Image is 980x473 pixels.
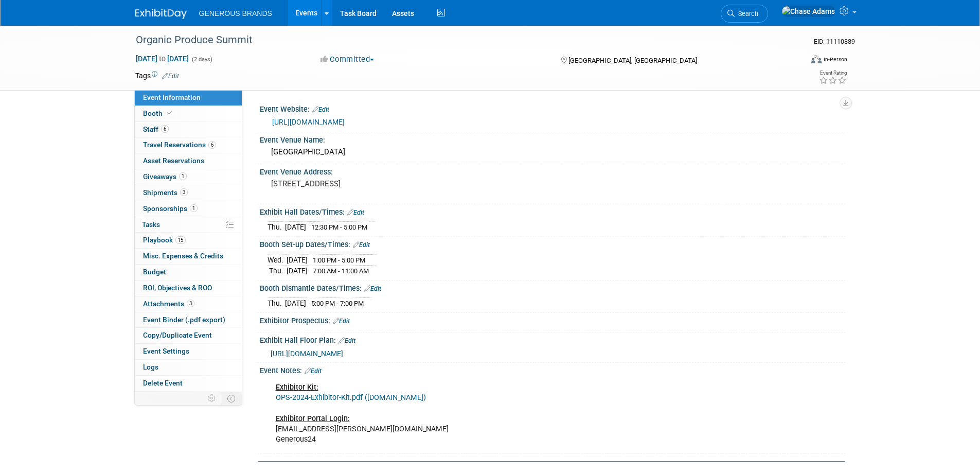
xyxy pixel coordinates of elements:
[135,201,242,217] a: Sponsorships1
[260,313,845,326] div: Exhibitor Prospectus:
[187,300,194,307] span: 3
[135,328,242,343] a: Copy/Duplicate Event
[221,392,242,405] td: Toggle Event Tabs
[199,9,272,17] span: GENEROUS BRANDS
[143,379,183,387] span: Delete Event
[135,217,242,233] a: Tasks
[135,54,189,63] span: [DATE] [DATE]
[823,56,847,63] div: In-Person
[175,236,186,244] span: 15
[142,220,160,229] span: Tasks
[353,241,370,249] a: Edit
[276,414,350,423] b: Exhibitor Portal Login:
[814,38,855,45] span: Event ID: 11110889
[317,54,378,65] button: Committed
[333,318,350,325] a: Edit
[312,106,329,113] a: Edit
[260,332,845,346] div: Exhibit Hall Floor Plan:
[191,56,212,63] span: (2 days)
[347,209,364,216] a: Edit
[143,268,166,276] span: Budget
[135,233,242,248] a: Playbook15
[269,377,732,449] div: [EMAIL_ADDRESS][PERSON_NAME][DOMAIN_NAME] Generous24
[268,254,287,266] td: Wed.
[260,101,845,115] div: Event Website:
[135,296,242,312] a: Attachments3
[271,349,343,358] a: [URL][DOMAIN_NAME]
[143,204,198,213] span: Sponsorships
[143,236,186,244] span: Playbook
[135,106,242,121] a: Booth
[364,285,381,292] a: Edit
[143,93,201,101] span: Event Information
[811,55,822,63] img: Format-Inperson.png
[135,169,242,185] a: Giveaways1
[135,281,242,296] a: ROI, Objectives & ROO
[135,137,242,153] a: Travel Reservations6
[143,141,216,149] span: Travel Reservations
[167,110,172,116] i: Booth reservation complete
[268,266,287,276] td: Thu.
[135,90,242,106] a: Event Information
[313,256,365,264] span: 1:00 PM - 5:00 PM
[135,265,242,280] a: Budget
[287,266,308,276] td: [DATE]
[161,125,169,133] span: 6
[179,172,187,180] span: 1
[135,376,242,391] a: Delete Event
[338,337,355,344] a: Edit
[819,71,847,76] div: Event Rating
[276,393,426,402] a: OPS-2024-Exhibitor-Kit.pdf ([DOMAIN_NAME])
[143,109,174,117] span: Booth
[143,125,169,133] span: Staff
[271,179,492,188] pre: [STREET_ADDRESS]
[143,331,212,339] span: Copy/Duplicate Event
[260,164,845,177] div: Event Venue Address:
[143,252,223,260] span: Misc. Expenses & Credits
[285,298,306,309] td: [DATE]
[135,249,242,264] a: Misc. Expenses & Credits
[721,5,768,23] a: Search
[311,223,367,231] span: 12:30 PM - 5:00 PM
[260,363,845,376] div: Event Notes:
[272,118,345,126] a: [URL][DOMAIN_NAME]
[287,254,308,266] td: [DATE]
[143,172,187,181] span: Giveaways
[143,363,158,371] span: Logs
[313,267,369,275] span: 7:00 AM - 11:00 AM
[143,156,204,165] span: Asset Reservations
[260,204,845,218] div: Exhibit Hall Dates/Times:
[143,347,189,355] span: Event Settings
[268,222,285,233] td: Thu.
[143,284,212,292] span: ROI, Objectives & ROO
[742,54,848,69] div: Event Format
[135,360,242,375] a: Logs
[143,188,188,197] span: Shipments
[311,300,364,307] span: 5:00 PM - 7:00 PM
[781,6,835,17] img: Chase Adams
[268,298,285,309] td: Thu.
[285,222,306,233] td: [DATE]
[208,141,216,149] span: 6
[260,132,845,145] div: Event Venue Name:
[180,188,188,196] span: 3
[735,10,758,17] span: Search
[135,344,242,359] a: Event Settings
[135,153,242,169] a: Asset Reservations
[135,312,242,328] a: Event Binder (.pdf export)
[305,367,322,375] a: Edit
[143,300,194,308] span: Attachments
[260,281,845,294] div: Booth Dismantle Dates/Times:
[143,316,225,324] span: Event Binder (.pdf export)
[260,237,845,250] div: Booth Set-up Dates/Times:
[190,204,198,212] span: 1
[135,9,187,19] img: ExhibitDay
[568,57,697,64] span: [GEOGRAPHIC_DATA], [GEOGRAPHIC_DATA]
[276,383,318,392] b: Exhibitor Kit:
[268,144,838,160] div: [GEOGRAPHIC_DATA]
[203,392,221,405] td: Personalize Event Tab Strip
[157,55,167,63] span: to
[162,73,179,80] a: Edit
[135,71,179,81] td: Tags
